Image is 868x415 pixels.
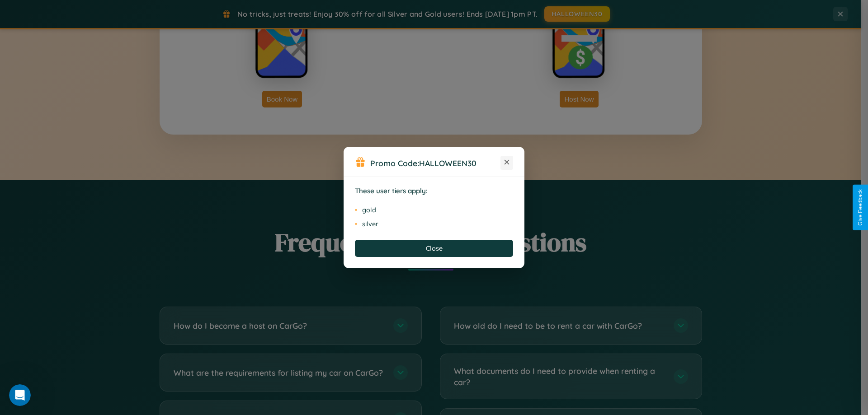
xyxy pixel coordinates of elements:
div: Give Feedback [857,189,863,226]
li: gold [355,203,513,217]
iframe: Intercom live chat [9,384,31,406]
h3: Promo Code: [370,158,500,168]
li: silver [355,217,513,231]
strong: These user tiers apply: [355,187,428,195]
b: HALLOWEEN30 [419,158,476,168]
button: Close [355,240,513,257]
